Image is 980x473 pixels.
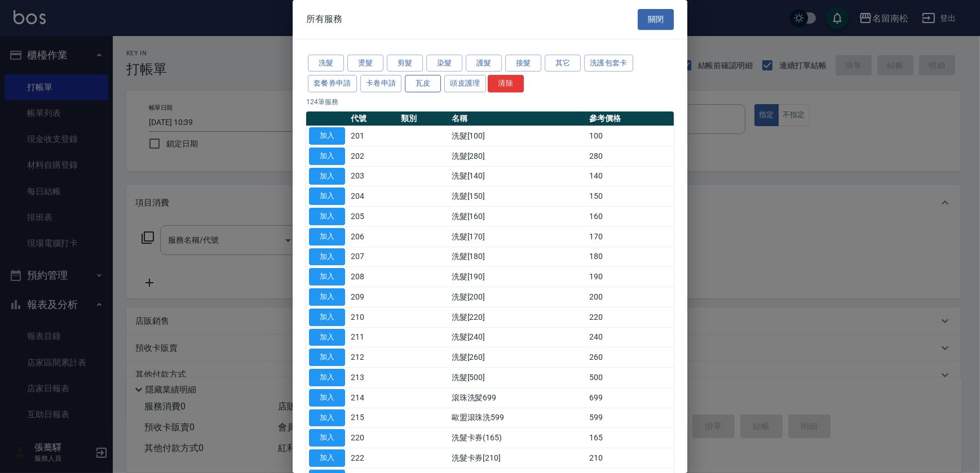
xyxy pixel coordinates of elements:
[449,387,586,408] td: 滾珠洗髪699
[348,111,398,126] th: 代號
[309,268,345,285] button: 加入
[449,146,586,166] td: 洗髮[280]
[586,126,674,146] td: 100
[586,428,674,448] td: 165
[348,146,398,166] td: 202
[348,408,398,428] td: 215
[348,207,398,227] td: 205
[449,428,586,448] td: 洗髮卡券(165)
[586,347,674,368] td: 260
[586,267,674,287] td: 190
[348,347,398,368] td: 212
[309,389,345,407] button: 加入
[586,408,674,428] td: 599
[387,55,423,72] button: 剪髮
[348,247,398,267] td: 207
[586,287,674,307] td: 200
[360,75,402,92] button: 卡卷申請
[586,327,674,347] td: 240
[348,387,398,408] td: 214
[348,448,398,468] td: 222
[347,55,383,72] button: 燙髮
[449,111,586,126] th: 名稱
[309,188,345,205] button: 加入
[348,368,398,388] td: 213
[488,75,524,92] button: 清除
[426,55,462,72] button: 染髮
[449,347,586,368] td: 洗髮[260]
[306,14,342,25] span: 所有服務
[449,186,586,207] td: 洗髮[150]
[584,55,633,72] button: 洗護包套卡
[466,55,502,72] button: 護髮
[505,55,541,72] button: 接髮
[309,148,345,165] button: 加入
[348,166,398,186] td: 203
[348,186,398,207] td: 204
[586,166,674,186] td: 140
[586,247,674,267] td: 180
[449,207,586,227] td: 洗髮[160]
[449,126,586,146] td: 洗髮[100]
[586,387,674,408] td: 699
[586,368,674,388] td: 500
[309,329,345,346] button: 加入
[348,327,398,347] td: 211
[586,226,674,247] td: 170
[348,307,398,327] td: 210
[449,448,586,468] td: 洗髮卡券[210]
[309,168,345,185] button: 加入
[638,9,674,30] button: 關閉
[309,208,345,225] button: 加入
[449,408,586,428] td: 歐盟滾珠洗599
[306,97,674,107] p: 124 筆服務
[449,226,586,247] td: 洗髮[170]
[449,307,586,327] td: 洗髮[220]
[449,327,586,347] td: 洗髮[240]
[348,428,398,448] td: 220
[449,287,586,307] td: 洗髮[200]
[309,409,345,427] button: 加入
[449,166,586,186] td: 洗髮[140]
[348,267,398,287] td: 208
[309,248,345,266] button: 加入
[449,368,586,388] td: 洗髮[500]
[309,429,345,447] button: 加入
[586,111,674,126] th: 參考價格
[308,55,344,72] button: 洗髮
[586,307,674,327] td: 220
[444,75,486,92] button: 頭皮護理
[449,267,586,287] td: 洗髮[190]
[309,127,345,145] button: 加入
[309,309,345,326] button: 加入
[348,126,398,146] td: 201
[586,146,674,166] td: 280
[405,75,441,92] button: 瓦皮
[586,448,674,468] td: 210
[309,369,345,386] button: 加入
[398,111,448,126] th: 類別
[309,349,345,366] button: 加入
[586,186,674,207] td: 150
[449,247,586,267] td: 洗髮[180]
[309,288,345,306] button: 加入
[586,207,674,227] td: 160
[309,449,345,467] button: 加入
[348,226,398,247] td: 206
[309,228,345,246] button: 加入
[348,287,398,307] td: 209
[545,55,581,72] button: 其它
[308,75,357,92] button: 套餐券申請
